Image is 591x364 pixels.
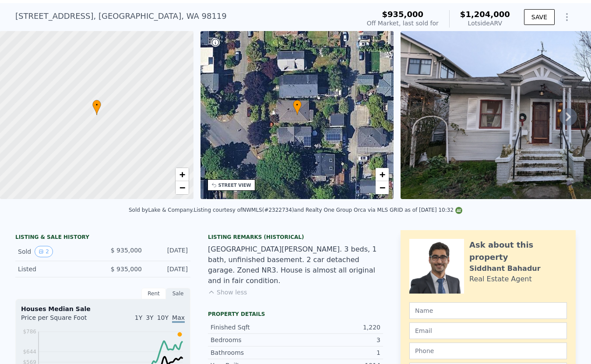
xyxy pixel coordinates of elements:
a: Zoom out [376,181,389,194]
div: • [293,100,302,115]
div: Real Estate Agent [469,274,532,284]
div: Bedrooms [211,336,295,344]
span: − [380,182,385,193]
div: [STREET_ADDRESS] , [GEOGRAPHIC_DATA] , WA 98119 [15,10,227,22]
div: Listing courtesy of NWMLS (#2322734) and Realty One Group Orca via MLS GRID as of [DATE] 10:32 [194,207,462,213]
span: 1Y [135,314,142,321]
div: Sold by Lake & Company . [129,207,194,213]
button: Show Options [558,8,576,26]
div: Listing Remarks (Historical) [208,234,383,241]
span: $1,204,000 [460,10,510,19]
input: Name [409,302,567,319]
span: − [179,182,185,193]
span: Max [172,314,185,323]
div: Bathrooms [211,348,295,357]
div: [GEOGRAPHIC_DATA][PERSON_NAME]. 3 beds, 1 bath, unfinished basement. 2 car detached garage. Zoned... [208,244,383,286]
div: Price per Square Foot [21,313,103,327]
button: SAVE [524,9,555,25]
div: Finished Sqft [211,323,295,332]
span: • [293,101,302,109]
span: 3Y [146,314,153,321]
div: LISTING & SALE HISTORY [15,234,190,242]
a: Zoom in [176,168,189,181]
span: • [92,101,101,109]
span: $935,000 [382,10,424,19]
div: Listed [18,265,96,273]
div: [DATE] [149,246,188,257]
span: $ 935,000 [111,266,142,273]
span: $ 935,000 [111,247,142,254]
div: Sale [166,288,190,299]
input: Phone [409,343,567,359]
div: 1 [295,348,380,357]
div: Siddhant Bahadur [469,263,541,274]
button: View historical data [35,246,53,257]
div: Rent [141,288,166,299]
div: 1,220 [295,323,380,332]
div: Property details [208,311,383,318]
button: Show less [208,288,247,297]
div: Ask about this property [469,239,567,263]
tspan: $644 [23,349,36,355]
span: + [179,169,185,180]
div: Off Market, last sold for [367,19,439,28]
a: Zoom out [176,181,189,194]
a: Zoom in [376,168,389,181]
div: Lotside ARV [460,19,510,28]
span: 10Y [157,314,169,321]
input: Email [409,322,567,339]
div: Houses Median Sale [21,304,185,313]
div: • [92,100,101,115]
div: STREET VIEW [218,182,251,189]
span: + [380,169,385,180]
img: NWMLS Logo [455,207,462,214]
div: [DATE] [149,265,188,273]
div: Sold [18,246,96,257]
div: 3 [295,336,380,344]
tspan: $786 [23,329,36,335]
